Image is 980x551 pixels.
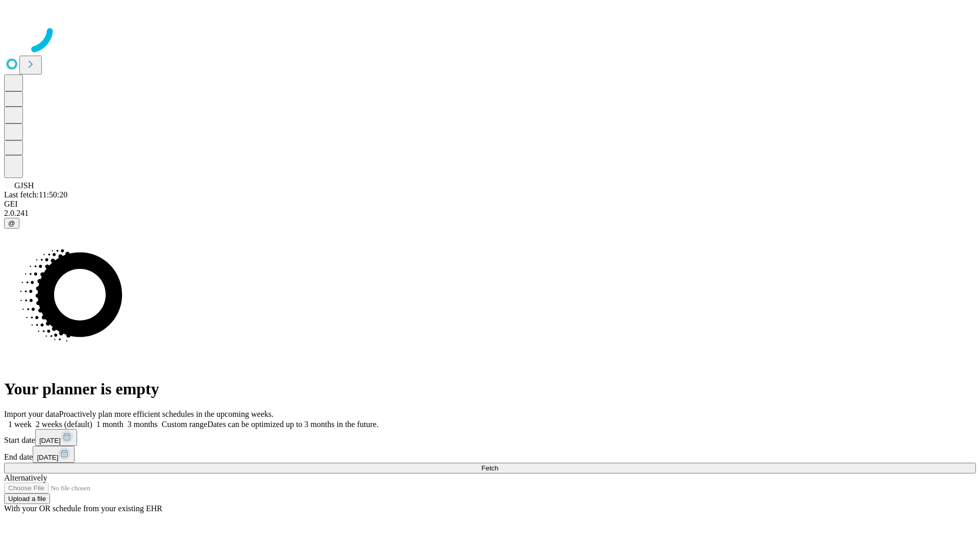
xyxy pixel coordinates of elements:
[4,209,976,218] div: 2.0.241
[481,464,498,472] span: Fetch
[128,420,158,429] span: 3 months
[162,420,207,429] span: Custom range
[96,420,124,429] span: 1 month
[4,190,67,199] span: Last fetch: 11:50:20
[4,473,47,482] span: Alternatively
[33,446,75,463] button: [DATE]
[4,463,976,473] button: Fetch
[59,410,274,418] span: Proactively plan more efficient schedules in the upcoming weeks.
[4,493,50,504] button: Upload a file
[36,420,92,429] span: 2 weeks (default)
[37,454,58,461] span: [DATE]
[4,410,59,418] span: Import your data
[207,420,378,429] span: Dates can be optimized up to 3 months in the future.
[4,218,19,229] button: @
[4,429,976,446] div: Start date
[8,420,32,429] span: 1 week
[4,199,976,209] div: GEI
[35,429,77,446] button: [DATE]
[4,446,976,463] div: End date
[4,504,162,513] span: With your OR schedule from your existing EHR
[39,437,61,444] span: [DATE]
[8,219,15,227] span: @
[4,380,976,398] h1: Your planner is empty
[14,181,34,190] span: GJSH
